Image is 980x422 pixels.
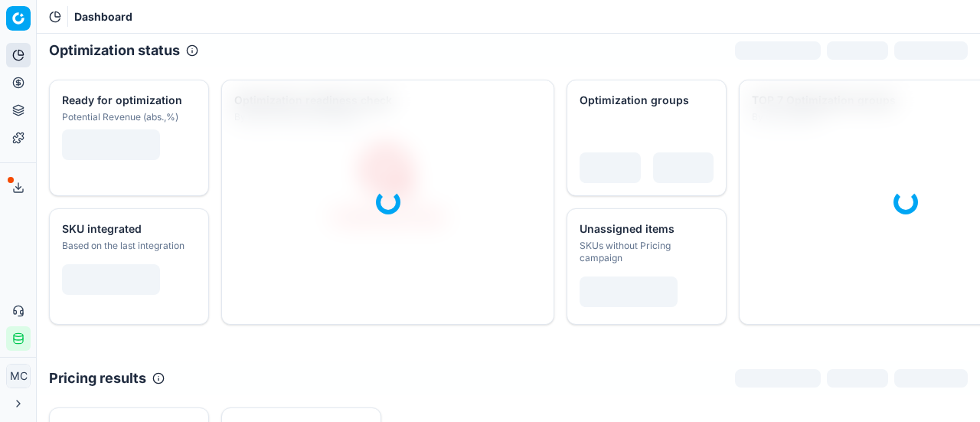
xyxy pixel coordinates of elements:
[62,240,193,252] div: Based on the last integration
[62,93,193,108] div: Ready for optimization
[74,9,132,25] nav: breadcrumb
[49,40,180,61] h2: Optimization status
[62,111,193,123] div: Potential Revenue (abs.,%)
[6,364,31,388] button: MC
[74,9,132,25] span: Dashboard
[580,221,710,237] div: Unassigned items
[580,93,710,108] div: Optimization groups
[7,365,30,388] span: MC
[62,221,193,237] div: SKU integrated
[49,368,146,389] h2: Pricing results
[580,240,710,264] div: SKUs without Pricing campaign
